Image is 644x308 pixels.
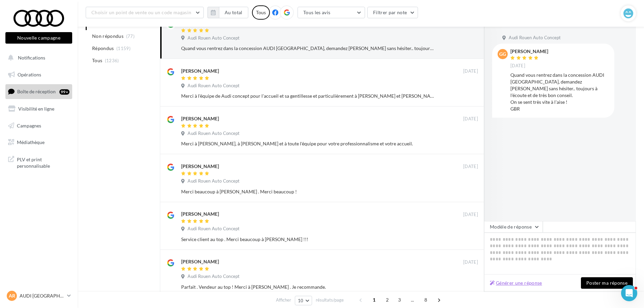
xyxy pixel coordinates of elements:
[316,297,344,303] span: résultats/page
[621,285,637,301] iframe: Intercom live chat
[4,51,71,65] button: Notifications
[17,155,69,169] span: PLV et print personnalisable
[252,5,270,20] div: Tous
[295,296,312,305] button: 10
[17,139,45,145] span: Médiathèque
[207,7,248,18] button: Au total
[86,7,204,18] button: Choisir un point de vente ou un code magasin
[92,57,102,64] span: Tous
[17,89,56,94] span: Boîte de réception
[420,294,431,305] span: 8
[510,63,525,69] span: [DATE]
[188,83,240,89] span: Audi Rouen Auto Concept
[181,45,434,52] div: Quand vous rentrez dans la concession AUDI [GEOGRAPHIC_DATA], demandez [PERSON_NAME] sans hésiter...
[181,236,434,243] div: Service client au top . Merci beaucoup à [PERSON_NAME] !!!
[509,35,561,41] span: Audi Rouen Auto Concept
[5,32,72,44] button: Nouvelle campagne
[5,289,72,302] a: AR AUDI [GEOGRAPHIC_DATA]
[4,135,74,149] a: Médiathèque
[394,294,405,305] span: 3
[407,294,418,305] span: ...
[188,35,240,41] span: Audi Rouen Auto Concept
[17,122,41,128] span: Campagnes
[382,294,393,305] span: 2
[92,45,114,52] span: Répondus
[484,221,543,233] button: Modèle de réponse
[4,119,74,133] a: Campagnes
[463,68,478,74] span: [DATE]
[181,115,219,122] div: [PERSON_NAME]
[126,33,135,39] span: (77)
[298,7,365,18] button: Tous les avis
[181,211,219,217] div: [PERSON_NAME]
[181,68,219,74] div: [PERSON_NAME]
[276,297,291,303] span: Afficher
[298,298,304,303] span: 10
[18,106,54,112] span: Visibilité en ligne
[59,89,69,95] div: 99+
[4,68,74,82] a: Opérations
[510,72,609,112] div: Quand vous rentrez dans la concession AUDI [GEOGRAPHIC_DATA], demandez [PERSON_NAME] sans hésiter...
[303,9,331,15] span: Tous les avis
[116,46,131,51] span: (1159)
[20,292,64,299] p: AUDI [GEOGRAPHIC_DATA]
[91,9,191,15] span: Choisir un point de vente ou un code magasin
[18,55,45,61] span: Notifications
[18,72,41,77] span: Opérations
[463,212,478,218] span: [DATE]
[181,284,434,290] div: Parfait . Vendeur au top ! Merci à [PERSON_NAME] . Je recommande.
[4,152,74,172] a: PLV et print personnalisable
[463,164,478,170] span: [DATE]
[463,259,478,265] span: [DATE]
[188,274,240,280] span: Audi Rouen Auto Concept
[92,33,123,40] span: Non répondus
[367,7,418,18] button: Filtrer par note
[219,7,248,18] button: Au total
[499,51,506,57] span: Gg
[487,279,545,287] button: Générer une réponse
[105,58,119,63] span: (1236)
[188,178,240,184] span: Audi Rouen Auto Concept
[181,140,434,147] div: Merci à [PERSON_NAME], à [PERSON_NAME] et à toute l'équipe pour votre professionnalisme et votre ...
[181,188,434,195] div: Merci beaucoup à [PERSON_NAME] . Merci beaucoup !
[581,277,633,289] button: Poster ma réponse
[463,116,478,122] span: [DATE]
[4,84,74,99] a: Boîte de réception99+
[181,163,219,170] div: [PERSON_NAME]
[369,294,380,305] span: 1
[9,292,15,299] span: AR
[4,102,74,116] a: Visibilité en ligne
[181,258,219,265] div: [PERSON_NAME]
[181,93,434,99] div: Merci à l'équipe de Audi concept pour l'accueil et sa gentillesse et particulièrement à [PERSON_N...
[188,131,240,137] span: Audi Rouen Auto Concept
[188,226,240,232] span: Audi Rouen Auto Concept
[510,49,548,54] div: [PERSON_NAME]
